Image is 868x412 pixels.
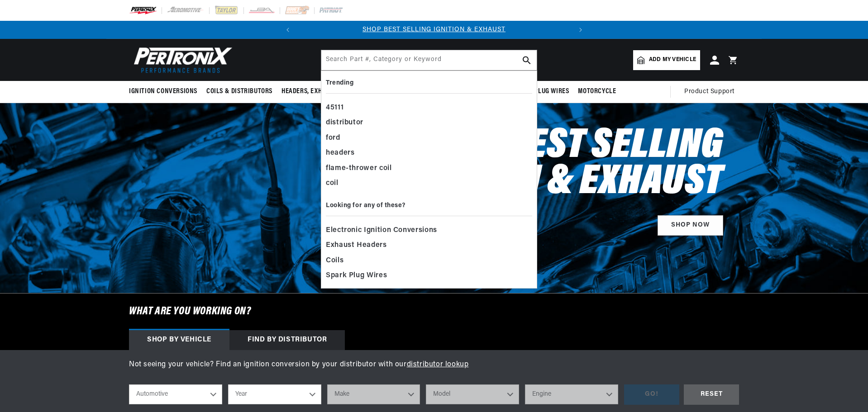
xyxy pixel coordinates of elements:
div: Find by Distributor [229,330,345,350]
summary: Motorcycle [573,81,620,102]
span: Electronic Ignition Conversions [326,224,437,237]
div: 45111 [326,100,532,116]
a: SHOP NOW [658,215,723,236]
h6: What are you working on? [106,294,762,330]
span: Spark Plug Wires [326,270,387,282]
div: ford [326,131,532,146]
button: Translation missing: en.sections.announcements.previous_announcement [279,21,297,39]
summary: Ignition Conversions [129,81,202,102]
select: Make [327,384,420,404]
div: Shop by vehicle [129,330,229,350]
input: Search Part #, Category or Keyword [321,50,537,70]
span: Coils & Distributors [206,87,272,96]
select: Ride Type [129,384,222,404]
a: Add my vehicle [633,50,700,70]
summary: Coils & Distributors [202,81,277,102]
div: Announcement [297,25,572,35]
span: Coils [326,255,343,267]
p: Not seeing your vehicle? Find an ignition conversion by your distributor with our [129,359,739,371]
img: Pertronix [129,44,233,76]
div: RESET [684,384,739,405]
summary: Product Support [684,81,739,103]
span: Spark Plug Wires [514,87,569,96]
div: 1 of 2 [297,25,572,35]
div: headers [326,146,532,161]
summary: Headers, Exhausts & Components [277,81,392,102]
span: Ignition Conversions [129,87,197,96]
span: Add my vehicle [649,56,696,64]
span: Motorcycle [578,87,616,96]
span: Product Support [684,87,734,97]
b: Trending [326,80,353,86]
div: distributor [326,115,532,131]
button: search button [517,50,537,70]
select: Year [228,384,321,404]
span: Exhaust Headers [326,239,387,252]
summary: Spark Plug Wires [510,81,574,102]
div: coil [326,176,532,191]
div: flame-thrower coil [326,161,532,176]
slideshow-component: Translation missing: en.sections.announcements.announcement_bar [106,21,762,39]
a: distributor lookup [407,361,469,368]
select: Model [426,384,519,404]
button: Translation missing: en.sections.announcements.next_announcement [572,21,590,39]
b: Looking for any of these? [326,202,405,209]
span: Headers, Exhausts & Components [281,87,387,96]
a: SHOP BEST SELLING IGNITION & EXHAUST [362,26,506,33]
select: Engine [525,384,618,404]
